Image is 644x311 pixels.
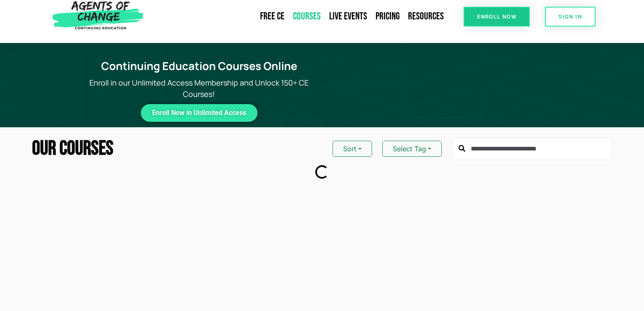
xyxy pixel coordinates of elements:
a: SIGN IN [545,7,596,27]
button: Select Tag [382,141,442,157]
h2: Our Courses [32,139,113,159]
a: Free CE [256,7,289,26]
a: Enroll Now [464,7,530,27]
a: Pricing [371,7,404,26]
button: Sort [333,141,372,157]
a: Courses [289,7,325,26]
a: Enroll Now in Unlimited Access [141,104,258,122]
span: Enroll Now [477,14,516,19]
nav: Menu [147,7,448,26]
a: Live Events [325,7,371,26]
h1: Continuing Education Courses Online [81,60,317,73]
span: SIGN IN [558,14,582,19]
a: Resources [404,7,448,26]
span: Enroll Now in Unlimited Access [152,111,246,115]
p: Enroll in our Unlimited Access Membership and Unlock 150+ CE Courses! [76,77,322,100]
